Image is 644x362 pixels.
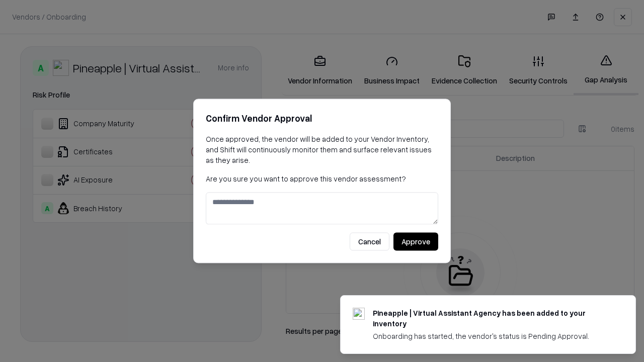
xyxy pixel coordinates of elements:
button: Approve [393,233,438,251]
div: Onboarding has started, the vendor's status is Pending Approval. [373,331,611,341]
div: Pineapple | Virtual Assistant Agency has been added to your inventory [373,308,611,329]
button: Cancel [350,233,389,251]
img: trypineapple.com [353,308,365,320]
p: Once approved, the vendor will be added to your Vendor Inventory, and Shift will continuously mon... [206,134,438,165]
h2: Confirm Vendor Approval [206,111,438,126]
p: Are you sure you want to approve this vendor assessment? [206,173,438,184]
